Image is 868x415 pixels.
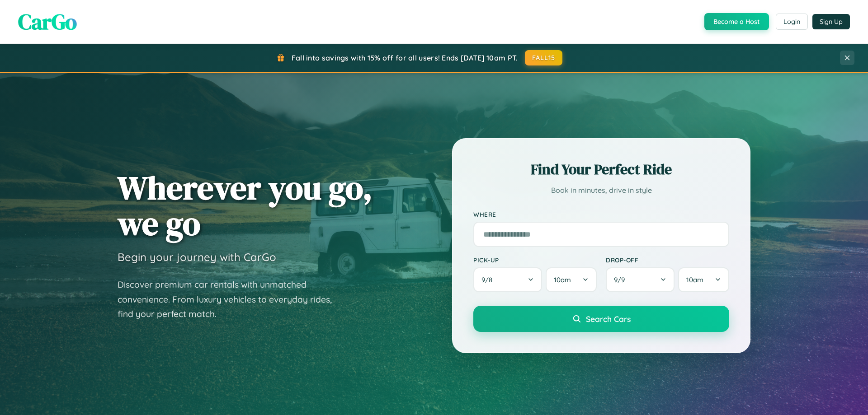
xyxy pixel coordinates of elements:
[554,275,571,284] span: 10am
[678,267,729,292] button: 10am
[473,184,729,197] p: Book in minutes, drive in style
[776,14,808,30] button: Login
[118,250,276,264] h3: Begin your journey with CarGo
[704,13,769,30] button: Become a Host
[473,306,729,332] button: Search Cars
[473,267,542,292] button: 9/8
[606,267,675,292] button: 9/9
[525,50,563,65] button: FALL15
[473,159,729,179] h2: Find Your Perfect Ride
[546,267,597,292] button: 10am
[586,314,631,324] span: Search Cars
[473,256,597,264] label: Pick-up
[292,53,518,62] span: Fall into savings with 15% off for all users! Ends [DATE] 10am PT.
[18,7,77,37] span: CarGo
[481,275,497,284] span: 9 / 8
[118,170,373,241] h1: Wherever you go, we go
[686,275,703,284] span: 10am
[812,14,850,29] button: Sign Up
[614,275,629,284] span: 9 / 9
[473,210,729,218] label: Where
[118,277,344,322] p: Discover premium car rentals with unmatched convenience. From luxury vehicles to everyday rides, ...
[606,256,729,264] label: Drop-off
